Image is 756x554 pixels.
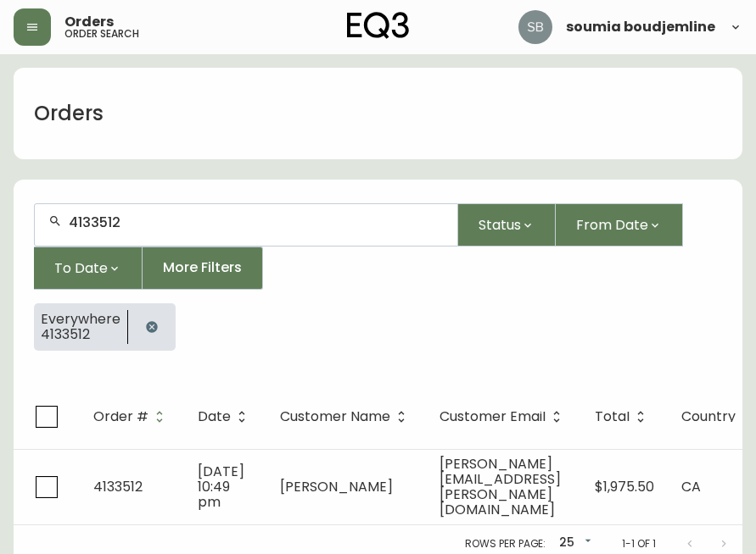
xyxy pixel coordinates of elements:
[576,214,648,235] span: From Date
[280,409,412,424] span: Customer Name
[465,536,546,551] p: Rows per page:
[143,247,263,290] button: More Filters
[622,536,656,551] p: 1-1 of 1
[595,477,654,496] span: $1,975.50
[681,477,701,496] span: CA
[93,409,171,424] span: Order #
[54,258,108,279] span: To Date
[347,12,410,39] img: logo
[518,10,552,44] img: 83621bfd3c61cadf98040c636303d86a
[198,412,231,422] span: Date
[64,29,139,39] h5: order search
[440,412,546,422] span: Customer Email
[595,412,630,422] span: Total
[198,462,244,512] span: [DATE] 10:49 pm
[198,409,253,424] span: Date
[93,412,148,422] span: Order #
[69,214,444,230] input: Search
[566,20,715,34] span: soumia boudjemline
[41,327,120,342] span: 4133512
[556,203,683,247] button: From Date
[681,412,736,422] span: Country
[595,409,652,424] span: Total
[280,477,393,496] span: [PERSON_NAME]
[440,454,561,519] span: [PERSON_NAME][EMAIL_ADDRESS][PERSON_NAME][DOMAIN_NAME]
[479,214,521,235] span: Status
[34,99,104,128] h1: Orders
[41,312,120,327] span: Everywhere
[64,15,114,29] span: Orders
[280,412,390,422] span: Customer Name
[163,258,242,277] span: More Filters
[440,409,568,424] span: Customer Email
[93,477,143,496] span: 4133512
[34,247,143,290] button: To Date
[458,203,556,247] button: Status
